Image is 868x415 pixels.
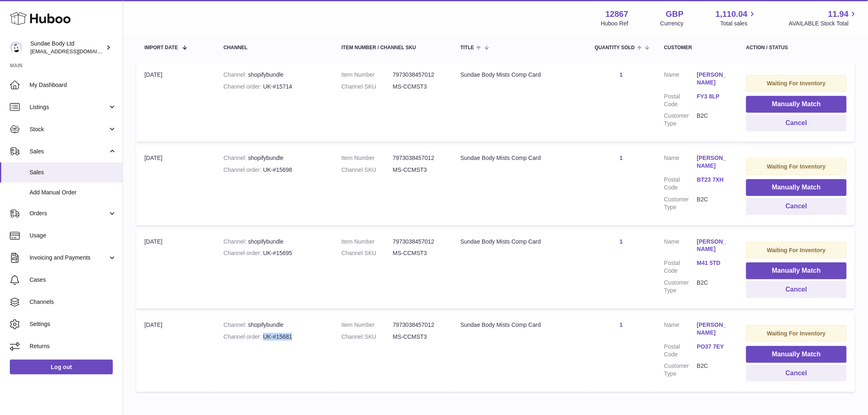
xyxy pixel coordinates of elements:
dt: Channel SKU [342,83,393,91]
strong: Channel [224,155,248,161]
dt: Customer Type [664,196,697,211]
a: [PERSON_NAME] [697,154,730,170]
div: shopifybundle [224,238,325,246]
dt: Postal Code [664,176,697,192]
span: Usage [30,232,116,239]
div: UK-#15681 [224,333,325,341]
button: Manually Match [746,96,847,113]
div: Currency [660,20,684,27]
dd: MS-CCMST3 [393,249,444,257]
dt: Name [664,238,697,255]
dt: Customer Type [664,279,697,294]
dd: B2C [697,362,730,378]
div: Sundae Body Mists Comp Card [461,321,578,329]
a: 1 [620,71,623,78]
img: internalAdmin-12867@internal.huboo.com [10,41,22,54]
div: UK-#15714 [224,83,325,91]
a: [PERSON_NAME] [697,321,730,337]
dt: Channel SKU [342,249,393,257]
dt: Postal Code [664,93,697,108]
div: Item Number / Channel SKU [342,45,444,50]
dd: 7973038457012 [393,154,444,162]
span: Orders [30,210,108,217]
div: Action / Status [746,45,847,50]
span: [EMAIL_ADDRESS][DOMAIN_NAME] [30,48,121,55]
dd: B2C [697,279,730,294]
span: Stock [30,125,108,133]
div: Sundae Body Ltd [30,40,104,55]
td: [DATE] [136,230,215,309]
div: Sundae Body Mists Comp Card [461,238,578,246]
dd: MS-CCMST3 [393,166,444,174]
strong: Waiting For Inventory [767,80,826,87]
span: Cases [30,276,116,284]
span: Settings [30,320,116,328]
strong: Channel [224,71,248,78]
strong: Waiting For Inventory [767,163,826,170]
td: [DATE] [136,146,215,225]
div: Sundae Body Mists Comp Card [461,71,578,79]
a: BT23 7XH [697,176,730,184]
button: Manually Match [746,346,847,363]
button: Manually Match [746,262,847,279]
dt: Channel SKU [342,166,393,174]
strong: Channel order [224,166,263,173]
button: Cancel [746,198,847,215]
button: Cancel [746,365,847,382]
button: Cancel [746,115,847,132]
dt: Name [664,321,697,339]
a: [PERSON_NAME] [697,71,730,87]
a: PO37 7EY [697,343,730,351]
strong: Waiting For Inventory [767,330,826,337]
span: Invoicing and Payments [30,254,108,262]
dt: Customer Type [664,112,697,128]
dd: B2C [697,112,730,128]
td: [DATE] [136,63,215,142]
strong: Channel [224,238,248,245]
dd: 7973038457012 [393,321,444,329]
dt: Item Number [342,321,393,329]
dt: Postal Code [664,343,697,358]
a: [PERSON_NAME] [697,238,730,253]
strong: Channel order [224,83,263,90]
dd: MS-CCMST3 [393,333,444,341]
a: FY3 8LP [697,93,730,100]
span: Sales [30,148,108,155]
dt: Item Number [342,238,393,246]
strong: Channel [224,322,248,328]
a: M41 5TD [697,259,730,267]
span: Total sales [720,20,757,27]
div: shopifybundle [224,71,325,79]
strong: Channel order [224,333,263,340]
dd: B2C [697,196,730,211]
div: shopifybundle [224,154,325,162]
div: UK-#15698 [224,166,325,174]
dt: Name [664,71,697,89]
span: Import date [144,45,178,50]
strong: Waiting For Inventory [767,247,826,253]
dd: 7973038457012 [393,238,444,246]
span: Returns [30,342,116,350]
span: AVAILABLE Stock Total [789,20,858,27]
strong: GBP [666,9,683,20]
div: Huboo Ref [601,20,628,27]
div: UK-#15695 [224,249,325,257]
span: 1,110.04 [716,9,748,20]
div: Customer [664,45,730,50]
span: Title [461,45,474,50]
dt: Postal Code [664,259,697,275]
span: My Dashboard [30,81,116,89]
span: Listings [30,103,108,111]
dt: Item Number [342,71,393,79]
div: Sundae Body Mists Comp Card [461,154,578,162]
span: 11.94 [828,9,849,20]
dd: MS-CCMST3 [393,83,444,91]
a: 1 [620,238,623,245]
dt: Customer Type [664,362,697,378]
button: Cancel [746,281,847,298]
dt: Name [664,154,697,172]
a: Log out [10,360,113,374]
span: Quantity Sold [595,45,635,50]
dt: Item Number [342,154,393,162]
div: shopifybundle [224,321,325,329]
